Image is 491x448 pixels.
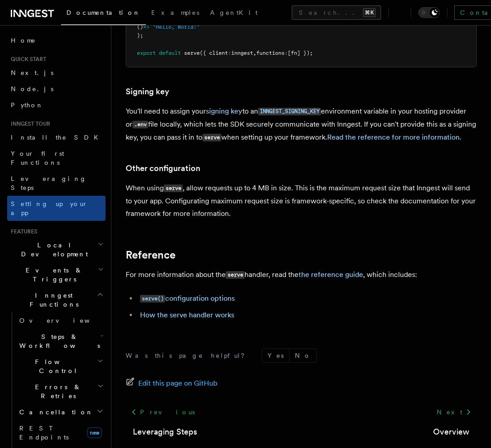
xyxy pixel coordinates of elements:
span: new [87,427,102,438]
button: Inngest Functions [7,287,105,312]
span: Examples [151,9,199,16]
span: , [253,50,256,56]
a: Other configuration [126,162,200,175]
button: Search...⌘K [292,5,381,20]
code: serve [226,271,245,279]
a: Node.js [7,81,105,97]
a: AgentKit [205,3,263,24]
span: Setting up your app [11,200,88,216]
a: Next [431,404,477,420]
a: Setting up your app [7,196,105,221]
span: Home [11,36,36,45]
p: When using , allow requests up to 4 MB in size. This is the maximum request size that Inngest wil... [126,182,477,220]
a: Next.js [7,65,105,81]
button: No [289,349,316,362]
span: Inngest tour [7,120,50,127]
a: REST Endpointsnew [16,420,105,445]
button: Steps & Workflows [16,329,105,354]
code: INNGEST_SIGNING_KEY [258,108,321,115]
a: serve()configuration options [140,294,235,303]
a: Documentation [61,3,146,25]
a: Read the reference for more information [327,133,460,141]
span: default [159,50,181,56]
span: functions [256,50,285,56]
code: serve [202,134,221,141]
code: .env [132,121,148,128]
a: Python [7,97,105,113]
span: [fn] }); [288,50,313,56]
span: Documentation [66,9,140,16]
span: Overview [19,317,112,324]
code: serve() [140,295,165,303]
button: Toggle dark mode [418,7,440,18]
a: How the serve handler works [140,311,234,319]
span: Edit this page on GitHub [138,377,218,390]
span: export [137,50,156,56]
button: Local Development [7,237,105,262]
a: Install the SDK [7,129,105,145]
span: : [228,50,231,56]
span: serve [184,50,200,56]
span: REST Endpoints [19,425,69,441]
span: Node.js [11,85,53,92]
a: signing key [206,107,242,115]
span: Leveraging Steps [11,175,87,191]
span: Python [11,101,44,109]
button: Yes [262,349,289,362]
code: serve [164,184,183,192]
button: Cancellation [16,404,105,420]
span: Quick start [7,56,46,63]
span: inngest [231,50,253,56]
a: Examples [146,3,205,24]
a: Overview [16,312,105,329]
p: You'll need to assign your to an environment variable in your hosting provider or file locally, w... [126,105,477,144]
span: Errors & Retries [16,382,97,400]
kbd: ⌘K [363,8,376,17]
p: For more information about the handler, read the , which includes: [126,268,477,281]
a: Your first Functions [7,145,105,171]
a: INNGEST_SIGNING_KEY [258,107,321,115]
span: => [143,24,149,30]
a: Previous [126,404,200,420]
span: ); [137,32,143,39]
a: Home [7,32,105,48]
span: Steps & Workflows [16,332,100,350]
span: () [137,24,143,30]
span: Features [7,228,37,235]
button: Flow Control [16,354,105,379]
a: Signing key [126,85,169,98]
a: Leveraging Steps [133,426,197,438]
button: Errors & Retries [16,379,105,404]
span: Events & Triggers [7,266,98,284]
a: Overview [433,426,469,438]
span: AgentKit [210,9,258,16]
span: Cancellation [16,408,93,417]
span: Flow Control [16,357,97,375]
button: Events & Triggers [7,262,105,287]
span: Inngest Functions [7,291,97,309]
span: : [285,50,288,56]
p: Was this page helpful? [126,351,251,360]
span: Your first Functions [11,150,64,166]
span: "Hello, World!" [153,24,200,30]
a: Edit this page on GitHub [126,377,218,390]
a: Reference [126,249,175,261]
span: ({ client [200,50,228,56]
a: the reference guide [298,270,363,279]
span: Install the SDK [11,134,104,141]
a: Leveraging Steps [7,171,105,196]
span: Local Development [7,241,98,259]
span: Next.js [11,69,53,76]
